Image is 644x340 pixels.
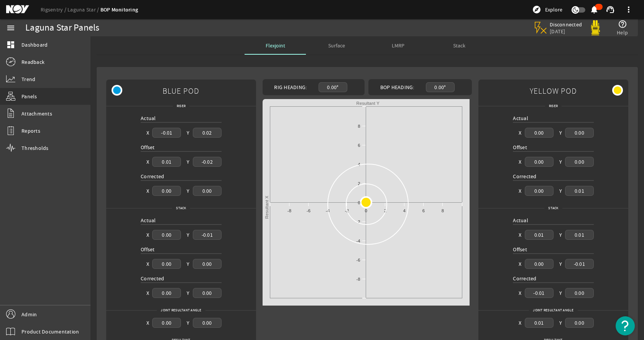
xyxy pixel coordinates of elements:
span: Help [617,29,628,36]
div: Y [187,260,189,268]
span: Attachments [21,110,52,117]
a: Laguna Star [67,6,100,13]
div: X [146,319,149,327]
div: 0.00 [525,186,554,195]
mat-icon: notifications [590,5,599,14]
div: Y [559,129,562,137]
div: BOP Heading: [371,83,423,91]
div: Y [187,289,189,297]
mat-icon: dashboard [6,40,15,49]
div: 0.00 [319,82,347,92]
span: Riser [545,102,562,110]
div: X [519,158,521,166]
div: 0.01 [525,230,554,239]
div: -0.01 [565,259,594,268]
div: 0.00 [152,259,181,268]
div: Y [559,319,562,327]
mat-icon: explore [532,5,541,14]
div: Y [187,187,189,195]
div: X [146,289,149,297]
div: -0.01 [152,128,181,137]
span: Panels [21,93,37,100]
span: Joint Resultant Angle [157,306,205,314]
text: -6 [356,258,360,262]
span: ° [337,83,338,91]
span: Thresholds [21,144,49,152]
span: Riser [173,102,189,110]
div: Y [559,158,562,166]
span: Joint Resultant Angle [529,306,577,314]
div: 0.01 [525,318,554,327]
span: Disconnected [550,21,582,28]
text: -8 [287,208,291,213]
div: Y [187,158,189,166]
div: X [146,231,149,239]
text: 4 [358,162,360,167]
span: Actual [141,217,156,224]
div: X [146,260,149,268]
span: Actual [513,115,528,122]
span: YELLOW POD [530,82,577,99]
span: Reports [21,127,40,135]
span: ° [444,83,446,91]
span: [DATE] [550,28,582,35]
span: Stack [544,204,562,212]
a: BOP Monitoring [100,6,138,13]
text: 8 [442,208,444,213]
div: 0.00 [565,318,594,327]
div: 0.00 [152,318,181,327]
span: Corrected [141,275,164,282]
span: Flexjoint [266,43,285,48]
div: 0.01 [565,230,594,239]
text: 8 [358,124,360,129]
span: Corrected [141,173,164,180]
div: X [146,187,149,195]
div: 0.00 [565,157,594,166]
span: Dashboard [21,41,48,49]
div: 0.00 [525,259,554,268]
text: 6 [422,208,425,213]
div: 0.00 [193,318,222,327]
span: Admin [21,311,37,318]
div: Y [187,319,189,327]
div: Y [559,289,562,297]
text: 6 [358,143,360,148]
div: 0.00 [193,288,222,298]
text: -8 [356,277,360,281]
span: BLUE POD [163,82,199,99]
div: 0.00 [193,186,222,195]
div: Y [559,231,562,239]
text: Resultant Y [356,101,379,106]
a: Rigsentry [41,6,67,13]
div: Y [187,231,189,239]
span: Offset [141,246,155,253]
div: X [519,187,521,195]
div: 0.00 [525,128,554,137]
div: -0.02 [193,157,222,166]
span: Actual [513,217,528,224]
button: more_vert [619,0,638,19]
span: Actual [141,115,156,122]
div: X [146,158,149,166]
span: Corrected [513,173,536,180]
span: Offset [513,246,527,253]
img: Yellowpod.svg [588,20,603,36]
div: 0.00 [152,230,181,239]
span: Product Documentation [21,328,79,335]
div: 0.00 [525,157,554,166]
mat-icon: menu [6,23,15,33]
span: Offset [513,144,527,151]
span: Offset [141,144,155,151]
span: Stack [453,43,465,48]
div: X [519,231,521,239]
text: Resultant X [264,195,269,219]
div: -0.01 [525,288,554,298]
text: -4 [326,208,330,213]
div: Laguna Star Panels [25,24,100,32]
div: 0.02 [193,128,222,137]
div: X [146,129,149,137]
div: X [519,260,521,268]
div: X [519,319,521,327]
button: Explore [529,3,565,16]
mat-icon: help_outline [618,20,627,29]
